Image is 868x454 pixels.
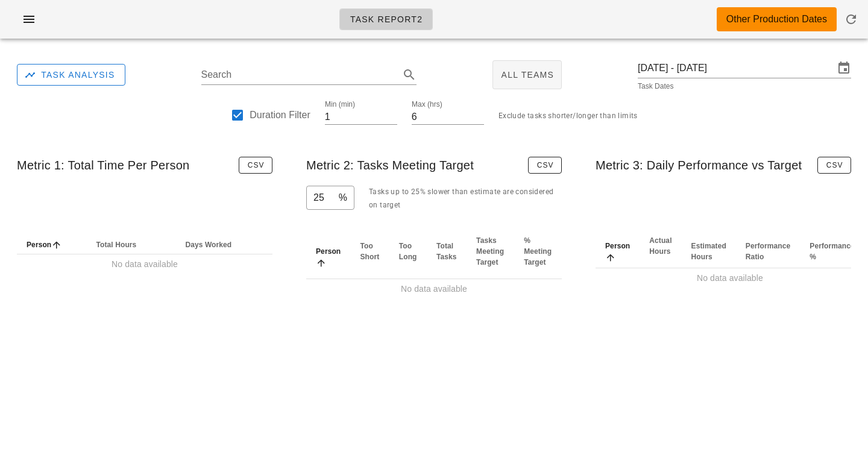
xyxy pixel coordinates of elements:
[640,235,681,268] th: Actual Hours: Not sorted. Activate to sort ascending.
[175,235,272,254] th: Days Worked: Not sorted. Activate to sort ascending.
[369,188,553,209] span: Tasks up to 25% slower than estimate are considered on target
[500,70,554,80] span: All Teams
[536,161,554,169] span: CSV
[87,235,176,254] th: Total Hours: Not sorted. Activate to sort ascending.
[476,236,504,266] span: Tasks Meeting Target
[350,235,389,279] th: Too Short: Not sorted. Activate to sort ascending.
[427,235,467,279] th: Total Tasks: Not sorted. Activate to sort ascending.
[27,69,115,80] span: Task Analysis
[605,242,630,250] span: Person
[638,83,851,90] div: Task Dates
[514,235,562,279] th: % Meeting Target: Not sorted. Activate to sort ascending.
[336,192,347,204] div: %
[596,268,864,288] td: No data available
[436,242,457,261] span: Total Tasks
[96,241,137,249] span: Total Hours
[250,109,310,121] label: Duration Filter
[528,157,562,174] button: CSV
[649,236,671,256] span: Actual Hours
[297,146,571,184] div: Metric 2: Tasks Meeting Target
[17,235,87,254] th: Person: Sorted ascending. Activate to sort descending.
[726,12,827,27] div: Other Production Dates
[498,112,638,120] span: Exclude tasks shorter/longer than limits
[682,235,736,268] th: Estimated Hours: Not sorted. Activate to sort ascending.
[524,236,552,266] span: % Meeting Target
[247,161,265,169] span: CSV
[412,100,442,109] label: Max (hrs)
[306,235,350,279] th: Person: Sorted ascending. Activate to sort descending.
[399,242,417,261] span: Too Long
[360,242,379,261] span: Too Short
[492,60,562,89] button: All Teams
[325,100,355,109] label: Min (min)
[826,161,843,169] span: CSV
[339,8,433,30] a: Task Report2
[7,146,282,175] div: Metric 1: Total Time Per Person
[691,242,726,261] span: Estimated Hours
[596,235,640,268] th: Person: Sorted ascending. Activate to sort descending.
[736,235,800,268] th: Performance Ratio: Not sorted. Activate to sort ascending.
[306,279,562,298] td: No data available
[27,241,51,249] span: Person
[350,14,423,24] span: Task Report2
[810,242,854,261] span: Performance %
[239,157,272,174] button: CSV
[389,235,427,279] th: Too Long: Not sorted. Activate to sort ascending.
[586,146,861,175] div: Metric 3: Daily Performance vs Target
[817,157,851,174] button: CSV
[800,235,864,268] th: Performance %: Not sorted. Activate to sort ascending.
[746,242,790,261] span: Performance Ratio
[316,247,341,256] span: Person
[17,254,272,274] td: No data available
[467,235,514,279] th: Tasks Meeting Target: Not sorted. Activate to sort ascending.
[17,64,125,86] a: Task Analysis
[185,241,231,249] span: Days Worked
